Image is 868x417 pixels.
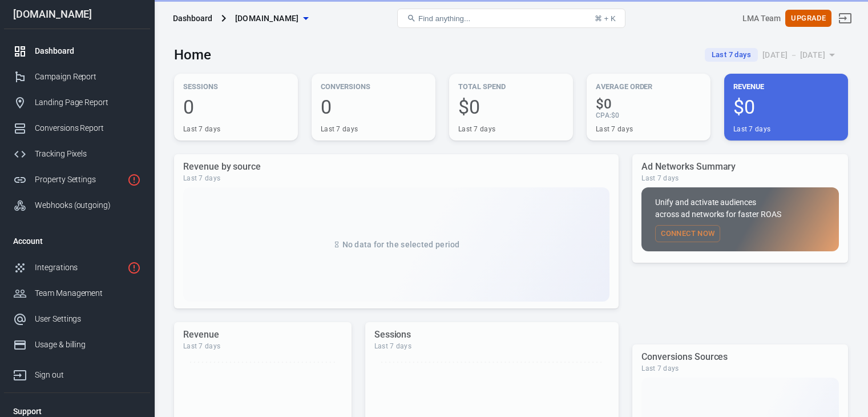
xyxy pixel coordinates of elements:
div: Account id: 2VsX3EWg [742,13,781,25]
button: Upgrade [785,10,831,27]
svg: 1 networks not verified yet [127,261,141,275]
h3: Home [174,47,211,63]
a: Sign out [4,358,150,388]
a: Conversions Report [4,115,150,141]
div: User Settings [35,313,141,325]
a: Webhooks (outgoing) [4,193,150,218]
a: Sign out [831,5,859,32]
div: Webhooks (outgoing) [35,199,141,211]
div: ⌘ + K [595,14,616,23]
a: Tracking Pixels [4,141,150,167]
div: Dashboard [35,45,141,57]
a: Dashboard [4,38,150,64]
svg: Property is not installed yet [127,173,141,187]
div: Campaign Report [35,71,141,83]
span: canzmarketing.com [235,11,299,26]
button: [DOMAIN_NAME] [231,8,313,29]
div: Property Settings [35,174,123,186]
a: Integrations [4,255,150,280]
div: Team Management [35,287,141,299]
a: User Settings [4,306,150,332]
div: [DOMAIN_NAME] [4,9,150,19]
button: Find anything...⌘ + K [397,9,625,28]
a: Campaign Report [4,64,150,90]
div: Usage & billing [35,339,141,351]
div: Conversions Report [35,122,141,134]
a: Property Settings [4,167,150,193]
div: Tracking Pixels [35,148,141,160]
div: Dashboard [173,13,212,24]
span: Find anything... [418,14,470,23]
a: Landing Page Report [4,90,150,115]
li: Account [4,227,150,255]
div: Integrations [35,262,123,274]
a: Team Management [4,280,150,306]
div: Sign out [35,369,141,381]
a: Usage & billing [4,332,150,358]
div: Landing Page Report [35,97,141,109]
